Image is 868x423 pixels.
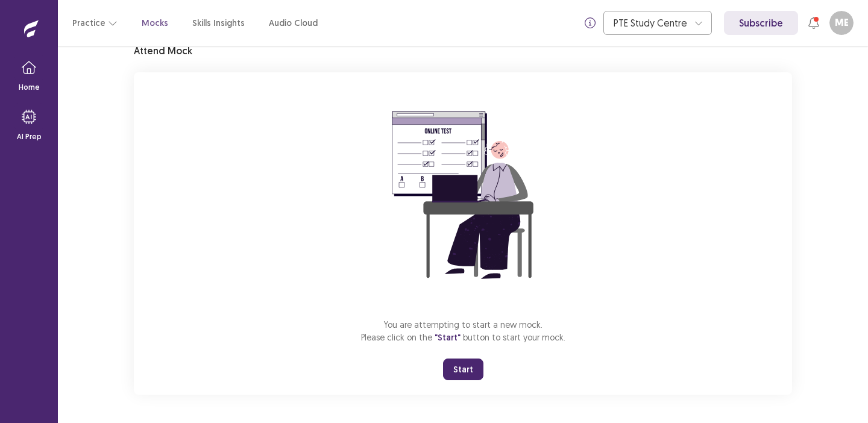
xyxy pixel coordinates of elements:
a: Audio Cloud [269,17,318,30]
button: ME [829,11,854,35]
a: Subscribe [724,11,798,35]
img: attend-mock [354,87,571,304]
button: Practice [72,12,118,34]
a: Mocks [142,17,168,30]
span: "Start" [435,332,461,343]
p: Attend Mock [134,43,192,58]
button: info [579,12,601,34]
p: AI Prep [17,131,42,142]
a: Skills Insights [192,17,245,30]
p: You are attempting to start a new mock. Please click on the button to start your mock. [361,318,565,344]
button: Start [443,359,483,380]
p: Home [19,82,40,93]
div: PTE Study Centre [614,11,688,34]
